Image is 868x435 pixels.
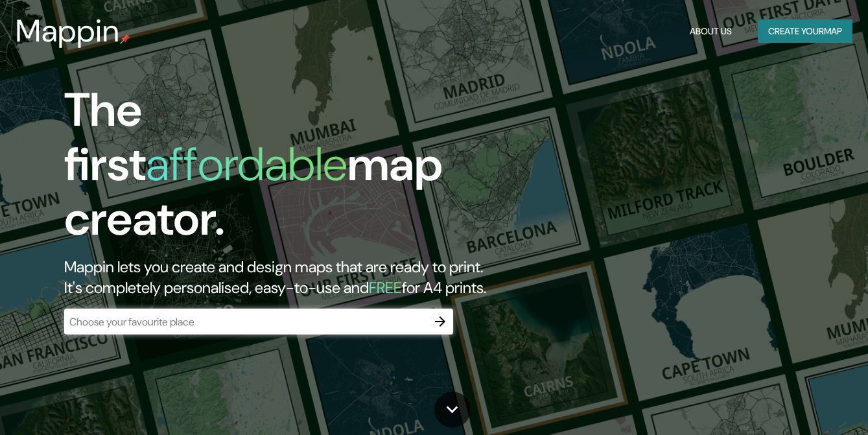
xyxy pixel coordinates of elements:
h1: affordable [146,134,347,194]
h2: Mappin lets you create and design maps that are ready to print. It's completely personalised, eas... [64,257,499,298]
button: Create yourmap [758,19,852,43]
h5: FREE [369,277,402,298]
h1: The first map creator. [64,83,499,257]
h3: Mappin [16,13,120,49]
button: About Us [685,19,737,43]
input: Choose your favourite place [64,314,427,329]
img: mappin-pin [120,34,130,44]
